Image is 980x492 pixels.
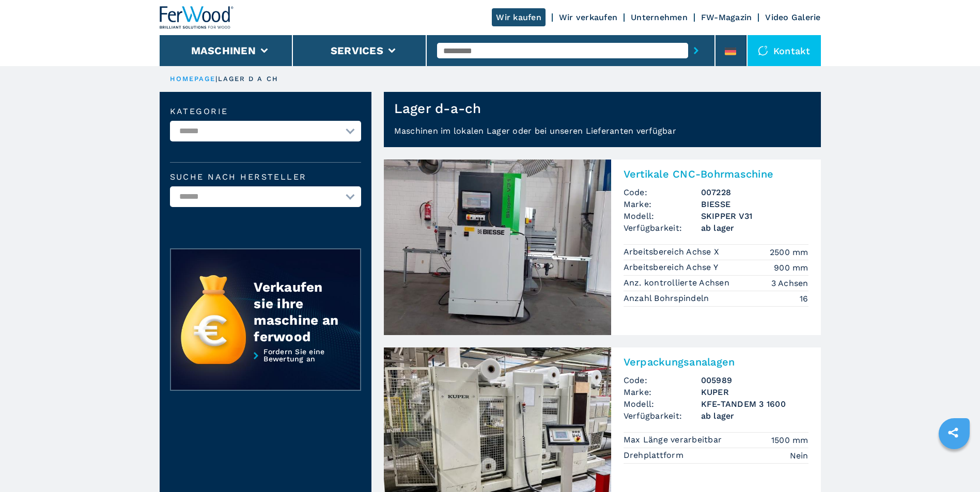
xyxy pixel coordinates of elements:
a: Unternehmen [631,12,688,22]
p: Arbeitsbereich Achse X [624,246,722,258]
h3: 005989 [701,374,808,386]
label: Suche nach Hersteller [170,173,361,181]
img: Kontakt [758,45,768,56]
span: ab lager [701,222,808,234]
a: Video Galerie [765,12,820,22]
button: submit-button [688,39,704,62]
em: 2500 mm [770,246,808,258]
span: ab lager [701,410,808,422]
span: Code: [624,186,701,198]
a: Wir kaufen [492,8,546,26]
div: Verkaufen sie ihre maschine an ferwood [254,279,339,345]
h1: Lager d-a-ch [394,100,481,117]
a: HOMEPAGE [170,75,216,83]
a: Fordern Sie eine Bewertung an [170,348,361,391]
h3: SKIPPER V31 [701,210,808,222]
a: FW-Magazin [701,12,752,22]
a: Vertikale CNC-Bohrmaschine BIESSE SKIPPER V31Vertikale CNC-BohrmaschineCode:007228Marke:BIESSEMod... [384,160,821,335]
img: Ferwood [160,6,234,29]
p: Drehplattform [624,450,687,461]
span: | [215,75,217,83]
button: Maschinen [191,44,256,57]
em: Nein [790,450,808,462]
label: Kategorie [170,107,361,116]
span: Marke: [624,198,701,210]
span: Marke: [624,386,701,398]
em: 16 [800,293,808,305]
p: Anz. kontrollierte Achsen [624,277,733,289]
h3: 007228 [701,186,808,198]
button: Services [331,44,383,57]
em: 900 mm [774,262,808,274]
div: Kontakt [748,35,821,66]
span: Verfügbarkeit: [624,410,701,422]
iframe: Chat [936,446,972,484]
span: Code: [624,374,701,386]
h3: KUPER [701,386,808,398]
p: Anzahl Bohrspindeln [624,293,712,304]
span: Modell: [624,398,701,410]
h3: Verpackungsanalagen [624,356,808,368]
p: Arbeitsbereich Achse Y [624,262,721,273]
h3: KFE-TANDEM 3 1600 [701,398,808,410]
p: lager d a ch [218,74,278,84]
span: Maschinen im lokalen Lager oder bei unseren Lieferanten verfügbar [394,126,676,136]
h3: Vertikale CNC-Bohrmaschine [624,168,808,180]
em: 3 Achsen [771,277,808,289]
em: 1500 mm [771,434,808,446]
img: Vertikale CNC-Bohrmaschine BIESSE SKIPPER V31 [384,160,611,335]
a: sharethis [940,420,966,446]
span: Modell: [624,210,701,222]
h3: BIESSE [701,198,808,210]
span: Verfügbarkeit: [624,222,701,234]
a: Wir verkaufen [559,12,617,22]
p: Max Länge verarbeitbar [624,434,725,446]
